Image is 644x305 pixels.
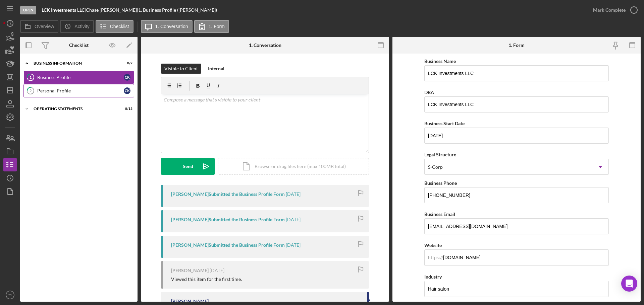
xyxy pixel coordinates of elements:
label: Industry [424,274,442,280]
label: Business Email [424,211,455,217]
div: S-Corp [428,164,443,170]
div: | [42,7,86,13]
button: Checklist [96,20,133,33]
div: Operating Statements [34,107,116,111]
button: Activity [60,20,94,33]
div: C K [124,87,130,94]
text: YY [8,293,12,297]
div: Personal Profile [37,88,124,93]
div: 8 / 13 [120,107,132,111]
button: Overview [20,20,58,33]
div: Chase [PERSON_NAME] | [86,7,138,13]
div: 1. Business Profile ([PERSON_NAME]) [138,7,217,13]
div: https:// [428,255,443,260]
label: Business Name [424,58,456,64]
div: BUSINESS INFORMATION [34,61,116,65]
label: 1. Form [209,24,225,29]
time: 2025-01-28 22:26 [286,242,301,248]
a: 2Personal ProfileCK [23,84,134,97]
tspan: 1 [30,75,32,79]
div: Open Intercom Messenger [621,276,637,292]
div: Visible to Client [164,64,198,74]
div: [PERSON_NAME] [171,268,209,273]
div: Open [20,6,36,14]
button: YY [3,288,17,302]
label: DBA [424,89,434,95]
b: LCK Investments LLC [42,7,85,13]
div: [PERSON_NAME] Submitted the Business Profile Form [171,217,285,222]
button: Mark Complete [586,3,641,17]
button: Internal [205,64,228,74]
button: 1. Form [194,20,229,33]
div: 0 / 2 [120,61,132,65]
label: Business Phone [424,180,457,186]
div: Viewed this item for the first time. [171,277,242,282]
time: 2025-01-28 22:27 [286,217,301,222]
tspan: 2 [30,88,32,93]
label: 1. Conversation [155,24,188,29]
button: 1. Conversation [141,20,193,33]
div: C K [124,74,130,81]
button: Send [161,158,215,175]
button: Visible to Client [161,64,201,74]
div: Checklist [69,43,89,48]
label: Business Start Date [424,121,465,126]
label: Activity [74,24,89,29]
time: 2025-01-28 22:25 [210,268,224,273]
div: [PERSON_NAME] Submitted the Business Profile Form [171,192,285,197]
label: Overview [35,24,54,29]
a: 1Business ProfileCK [23,71,134,84]
div: Mark Complete [593,3,626,17]
label: Checklist [110,24,129,29]
div: Business Profile [37,75,124,80]
time: 2025-01-28 22:27 [286,192,301,197]
div: [PERSON_NAME] Submitted the Business Profile Form [171,242,285,248]
div: Send [183,158,193,175]
label: Website [424,242,442,248]
div: 1. Form [508,43,525,48]
div: [PERSON_NAME] [171,299,209,304]
div: 1. Conversation [249,43,281,48]
div: Internal [208,64,224,74]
